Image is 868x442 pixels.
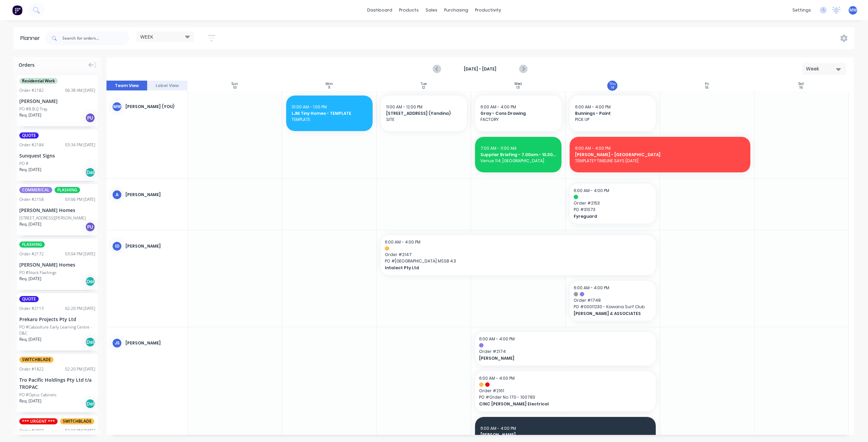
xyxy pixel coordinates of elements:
[60,418,94,424] span: SWITCHBLADE
[574,200,652,206] span: Order # 2153
[480,110,556,117] span: Gray - Cons Drawing
[325,82,333,86] div: Mon
[292,110,367,117] span: LJM Tiny Homes - TEMPLATE
[479,388,652,394] span: Order # 2161
[574,297,652,303] span: Order # 1748
[19,152,95,159] div: Sunquest Signs
[422,86,425,89] div: 12
[19,142,44,148] div: Order # 2184
[19,398,41,404] span: Req. [DATE]
[364,5,396,15] a: dashboard
[112,241,122,251] div: ID
[422,5,441,15] div: sales
[575,145,611,151] span: 6:00 AM - 4:00 PM
[65,87,95,93] div: 06:38 AM [DATE]
[574,213,644,219] span: Fyreguard
[125,104,182,110] div: [PERSON_NAME] (You)
[85,222,95,232] div: PU
[479,401,634,407] span: CINC [PERSON_NAME] Electrical
[19,324,95,336] div: PO #Caboolture Early Learning Centre - D&C
[19,207,95,214] div: [PERSON_NAME] Homes
[19,132,39,139] span: QUOTE
[798,82,804,86] div: Sat
[85,399,95,409] div: Del
[65,306,95,312] div: 02:20 PM [DATE]
[55,187,80,193] span: FLASHING
[480,158,556,164] span: Venue 114, [GEOGRAPHIC_DATA]
[85,276,95,287] div: Del
[125,192,182,198] div: [PERSON_NAME]
[65,366,95,372] div: 02:20 PM [DATE]
[705,82,709,86] div: Fri
[106,81,147,91] button: Team View
[19,296,39,302] span: QUOTE
[480,104,516,110] span: 6:00 AM - 4:00 PM
[232,82,238,86] div: Sun
[385,239,420,245] span: 6:00 AM - 4:00 PM
[574,285,609,291] span: 6:00 AM - 4:00 PM
[19,196,44,203] div: Order # 2158
[85,113,95,123] div: PU
[806,65,837,72] div: Week
[479,394,652,400] span: PO # Order No 170 - 100783
[19,428,44,434] div: Order # 2093
[112,190,122,200] div: A
[575,152,745,158] span: [PERSON_NAME] - [GEOGRAPHIC_DATA]
[19,167,41,173] span: Req. [DATE]
[125,340,182,346] div: [PERSON_NAME]
[800,86,803,89] div: 16
[65,142,95,148] div: 03:34 PM [DATE]
[611,86,614,89] div: 14
[480,425,516,431] span: 6:00 AM - 4:00 PM
[802,63,846,75] button: Week
[19,376,95,391] div: Tro Pacific Holdings Pty Ltd t/a TROPAC
[705,86,708,89] div: 15
[65,196,95,203] div: 03:06 PM [DATE]
[19,241,45,248] span: FLASHING
[19,261,95,268] div: [PERSON_NAME] Homes
[292,117,367,123] span: TEMPLATE
[12,5,22,15] img: Factory
[385,258,652,264] span: PO # [GEOGRAPHIC_DATA] MSSB 4.3
[574,207,652,213] span: PO # 31073
[575,158,745,164] span: TEMPLATE? TIMELINE SAYS [DATE]
[65,251,95,257] div: 03:04 PM [DATE]
[396,5,422,15] div: products
[20,34,43,42] div: Planner
[19,221,41,227] span: Req. [DATE]
[789,5,814,15] div: settings
[385,265,625,271] span: Intalect Pty Ltd
[19,336,41,342] span: Req. [DATE]
[125,243,182,249] div: [PERSON_NAME]
[19,61,35,68] span: Orders
[19,87,44,93] div: Order # 2182
[421,82,427,86] div: Tue
[112,102,122,112] div: MW
[147,81,188,91] button: Label View
[19,316,95,323] div: Prekaro Projects Pty Ltd
[574,311,644,317] span: [PERSON_NAME] & ASSOCIATES
[292,104,327,110] span: 10:00 AM - 1:00 PM
[112,338,122,348] div: JS
[386,110,461,117] span: [STREET_ADDRESS] (Yandina)
[609,82,616,86] div: Thu
[479,375,515,381] span: 6:00 AM - 4:00 PM
[19,215,86,221] div: [STREET_ADDRESS][PERSON_NAME]
[19,306,44,312] div: Order # 2113
[19,366,44,372] div: Order # 1822
[446,66,514,72] strong: [DATE] - [DATE]
[19,251,44,257] div: Order # 2172
[19,106,47,112] div: PO #B.B.Q Tray
[19,392,57,398] div: PO #Optus Cabinets
[233,86,237,89] div: 10
[574,188,609,193] span: 6:00 AM - 4:00 PM
[849,7,857,13] span: MW
[574,304,652,310] span: PO # 00011230 - Kawana Surf Club
[575,104,611,110] span: 6:00 AM - 4:00 PM
[19,161,28,167] div: PO #
[575,117,650,123] span: PICK UP
[385,252,652,258] span: Order # 2147
[479,355,634,361] span: [PERSON_NAME]
[472,5,505,15] div: productivity
[19,276,41,282] span: Req. [DATE]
